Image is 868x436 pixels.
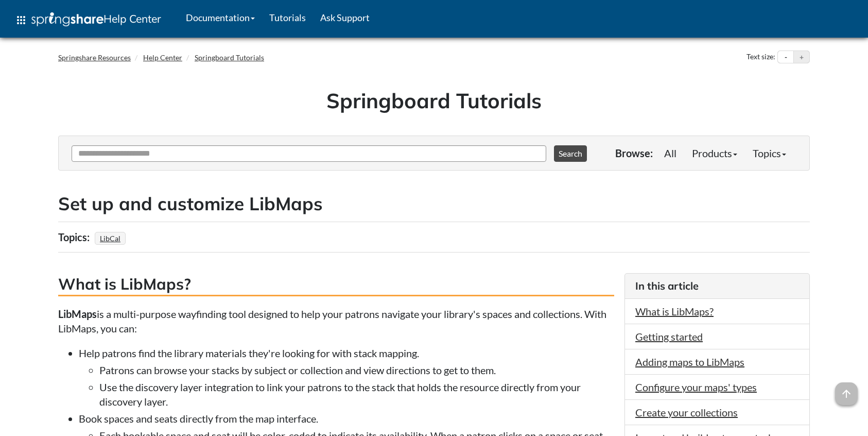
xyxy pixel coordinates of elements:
p: Browse: [615,146,653,160]
a: Products [684,143,745,163]
a: Documentation [179,5,262,30]
a: Springboard Tutorials [195,53,264,62]
a: arrow_upward [835,383,858,396]
a: Tutorials [262,5,313,30]
button: Increase text size [794,51,809,63]
a: Getting started [635,330,703,343]
a: Springshare Resources [58,53,131,62]
a: Create your collections [635,406,738,418]
h3: In this article [635,279,799,293]
div: Topics: [58,227,92,247]
li: Use the discovery layer integration to link your patrons to the stack that holds the resource dir... [99,380,614,409]
a: Help Center [143,53,182,62]
button: Search [554,145,587,162]
h2: Set up and customize LibMaps [58,191,810,216]
a: apps Help Center [8,5,168,36]
a: What is LibMaps? [635,305,714,317]
a: Adding maps to LibMaps [635,356,744,368]
p: ​​​​​​is a multi-purpose wayfinding tool designed to help your patrons navigate your library's sp... [58,307,614,336]
span: apps [15,14,27,26]
strong: LibMaps [58,308,97,320]
a: Ask Support [313,5,377,30]
span: Help Center [103,12,161,25]
div: Text size: [744,51,777,64]
h3: What is LibMaps? [58,273,614,296]
h1: Springboard Tutorials [66,86,802,115]
li: Help patrons find the library materials they're looking for with stack mapping. [79,346,614,409]
img: Springshare [31,12,103,26]
a: Topics [745,143,794,163]
a: LibCal [98,231,122,246]
a: All [656,143,684,163]
button: Decrease text size [778,51,793,63]
li: Patrons can browse your stacks by subject or collection and view directions to get to them. [99,363,614,377]
span: arrow_upward [835,382,858,405]
a: Configure your maps' types [635,381,757,393]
